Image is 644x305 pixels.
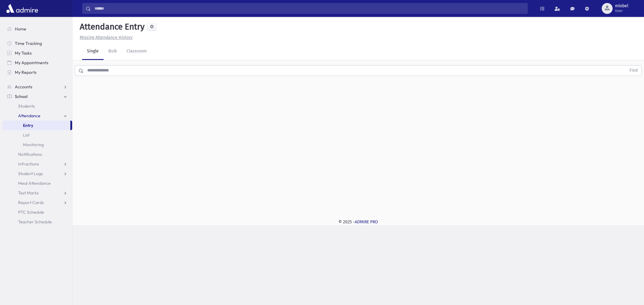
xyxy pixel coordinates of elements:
[18,190,39,196] span: Test Marks
[2,188,72,198] a: Test Marks
[18,209,44,215] span: PTC Schedule
[23,123,33,128] span: Entry
[15,94,27,99] span: School
[18,200,44,205] span: Report Cards
[122,43,152,60] a: Classroom
[2,68,72,77] a: My Reports
[355,219,378,225] a: ADMIRE PRO
[77,35,133,40] a: Missing Attendance History
[15,41,42,46] span: Time Tracking
[82,219,634,225] div: © 2025 -
[2,58,72,68] a: My Appointments
[15,84,32,90] span: Accounts
[2,178,72,188] a: Meal Attendance
[77,22,145,32] h5: Attendance Entry
[2,92,72,101] a: School
[2,121,70,130] a: Entry
[615,8,628,13] span: User
[91,3,527,14] input: Search
[18,161,39,167] span: Infractions
[15,50,32,56] span: My Tasks
[18,181,51,186] span: Meal Attendance
[82,43,104,60] a: Single
[615,4,628,8] span: mlobel
[2,159,72,169] a: Infractions
[2,111,72,121] a: Attendance
[2,217,72,227] a: Teacher Schedule
[2,169,72,178] a: Student Logs
[18,113,40,118] span: Attendance
[626,65,641,76] button: Find
[2,149,72,159] a: Notifications
[18,103,35,109] span: Students
[2,48,72,58] a: My Tasks
[23,142,44,147] span: Monitoring
[2,82,72,92] a: Accounts
[23,132,30,138] span: List
[5,2,40,14] img: AdmirePro
[18,219,52,225] span: Teacher Schedule
[2,140,72,149] a: Monitoring
[2,39,72,48] a: Time Tracking
[18,152,42,157] span: Notifications
[15,60,48,65] span: My Appointments
[18,171,43,176] span: Student Logs
[104,43,122,60] a: Bulk
[15,26,26,32] span: Home
[2,130,72,140] a: List
[15,70,37,75] span: My Reports
[2,24,72,34] a: Home
[2,101,72,111] a: Students
[2,207,72,217] a: PTC Schedule
[2,198,72,207] a: Report Cards
[80,35,133,40] u: Missing Attendance History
